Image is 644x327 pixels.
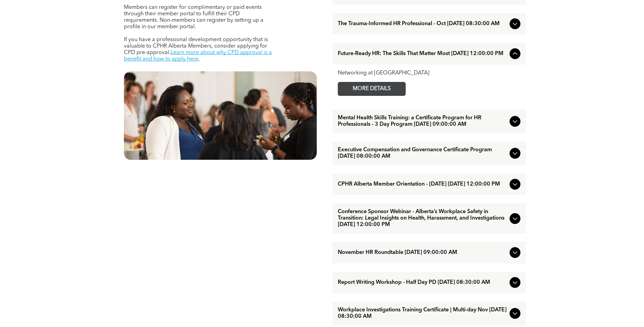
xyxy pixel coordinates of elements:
span: Executive Compensation and Governance Certificate Program [DATE] 08:00:00 AM [338,147,507,160]
span: The Trauma-Informed HR Professional - Oct [DATE] 08:30:00 AM [338,21,507,27]
div: Networking at [GEOGRAPHIC_DATA] [338,70,520,76]
span: Report Writing Workshop - Half Day PD [DATE] 08:30:00 AM [338,279,507,286]
span: Workplace Investigations Training Certificate | Multi-day Nov [DATE] 08:30:00 AM [338,307,507,320]
span: CPHR Alberta Member Orientation - [DATE] [DATE] 12:00:00 PM [338,181,507,188]
span: If you have a professional development opportunity that is valuable to CPHR Alberta Members, cons... [124,37,268,55]
span: Future-Ready HR: The Skills That Matter Most [DATE] 12:00:00 PM [338,51,507,57]
span: MORE DETAILS [345,82,399,96]
span: Members can register for complimentary or paid events through their member portal to fulfill thei... [124,5,263,30]
span: Mental Health Skills Training: a Certificate Program for HR Professionals - 3 Day Program [DATE] ... [338,115,507,128]
a: MORE DETAILS [338,82,406,96]
span: Conference Sponsor Webinar - Alberta’s Workplace Safety in Transition: Legal Insights on Health, ... [338,209,507,228]
a: Learn more about why CPD approval is a benefit and how to apply here. [124,50,272,62]
span: November HR Roundtable [DATE] 09:00:00 AM [338,249,507,256]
